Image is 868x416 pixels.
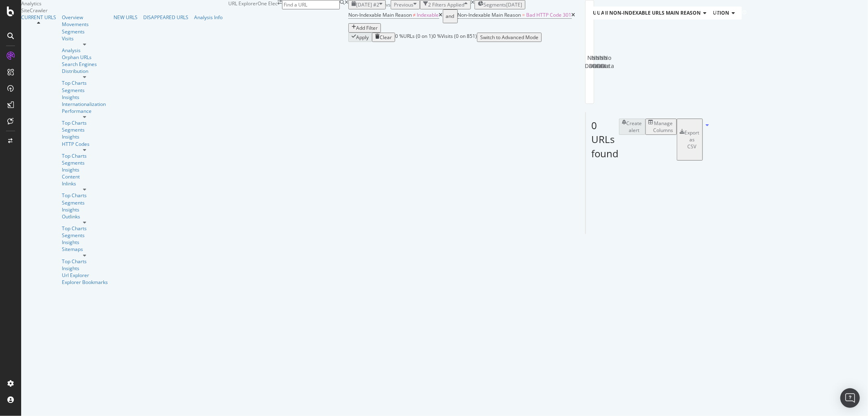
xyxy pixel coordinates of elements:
div: Inlinks [62,180,108,187]
div: [DATE] [506,1,522,8]
span: Active / Not Active URLs (organic - all) [601,9,707,16]
div: Switch to Advanced Mode [480,34,538,41]
a: Top Charts [62,119,108,126]
span: URLs Crawled By Botify By pagetype [593,9,691,16]
div: Clear [380,34,392,41]
h4: Non-Indexable URLs Main Reason [608,7,713,20]
button: Switch to Advanced Mode [477,33,542,42]
a: Insights [62,239,108,246]
span: 0 URLs found [592,119,619,160]
a: DISAPPEARED URLS [143,14,188,21]
a: Explorer Bookmarks [62,279,108,286]
div: Segments [62,159,108,166]
button: Clear [372,33,395,42]
a: CURRENT URLS [21,14,56,21]
span: vs [386,1,391,8]
a: Segments [62,199,108,206]
div: Insights [62,265,108,272]
a: Insights [62,94,108,101]
span: 2025 Sep. 4th #2 [356,1,379,8]
div: Apply [356,34,369,41]
h4: Active / Not Active URLs [600,7,719,20]
div: 0 % Visits ( 0 on 851 ) [433,33,477,42]
span: Segments [483,1,506,8]
a: Segments [62,126,108,133]
a: Outlinks [62,213,108,220]
a: Analysis [62,47,108,54]
a: Segments [62,28,108,35]
div: Export as CSV [685,129,700,150]
div: SiteCrawler [21,7,228,14]
a: Distribution [62,68,108,75]
span: No Data [597,54,610,70]
a: Insights [62,206,108,213]
div: 2 Filters Applied [428,1,464,8]
a: Insights [62,133,108,140]
span: No Data [585,54,598,70]
div: Open Intercom Messenger [840,388,860,408]
span: ≠ [413,11,416,18]
h4: URLs Crawled By Botify By test [596,7,693,20]
div: Top Charts [62,192,108,199]
button: and [443,9,458,23]
span: Non-Indexable URLs Main Reason [610,9,701,16]
a: Segments [62,87,108,94]
a: Insights [62,166,108,173]
span: No Data [601,54,614,70]
a: Orphan URLs [62,54,108,61]
a: Top Charts [62,225,108,232]
a: HTTP Codes [62,141,108,147]
a: Internationalization [62,101,106,108]
span: URLs Crawled By Botify By test [597,9,681,16]
span: No Data [593,54,606,70]
button: Export as CSV [677,119,703,161]
span: Previous [394,1,413,8]
a: Content [62,173,108,180]
span: Indexable / Non-Indexable URLs distribution [606,9,730,16]
a: Search Engines [62,61,97,68]
div: and [446,11,455,22]
div: Visits [62,35,108,42]
button: Create alert [619,119,645,135]
a: Top Charts [62,152,108,159]
h4: URLs Crawled By Botify By pagetype [592,7,703,20]
a: NEW URLS [114,14,138,21]
a: Movements [62,21,108,28]
a: Url Explorer [62,272,108,279]
span: Non-Indexable Main Reason [348,11,412,18]
div: Add Filter [356,24,378,31]
a: Performance [62,108,108,114]
span: Bad HTTP Code 301 [527,11,572,18]
div: Segments [62,232,108,239]
div: Overview [62,14,108,21]
a: Top Charts [62,79,108,86]
div: Create alert [627,120,642,134]
span: Non-Indexable Main Reason [458,11,521,18]
div: Top Charts [62,258,108,265]
a: Sitemaps [62,246,108,253]
span: = [523,11,525,18]
button: Add Filter [348,23,381,33]
h4: Indexable / Non-Indexable URLs Distribution [604,7,742,20]
button: Apply [348,33,372,42]
a: Analysis Info [194,14,223,21]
